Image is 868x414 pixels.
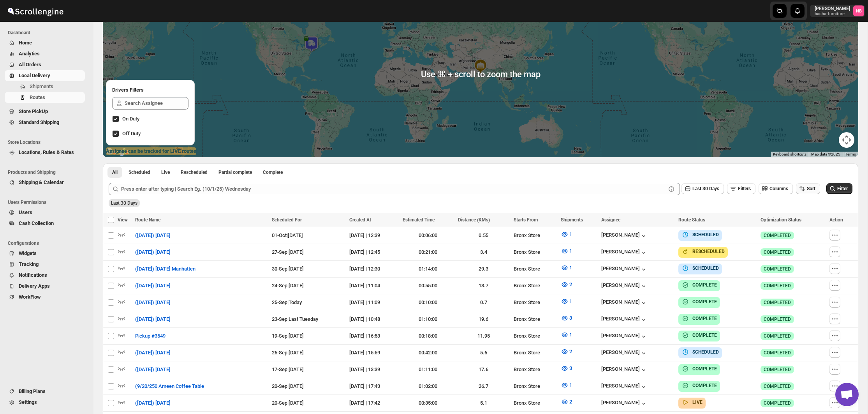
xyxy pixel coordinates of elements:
p: [PERSON_NAME] [815,5,850,12]
span: Products and Shipping [8,169,88,175]
button: [PERSON_NAME] [601,383,648,391]
button: 1 [556,228,577,241]
span: Configurations [8,240,88,246]
button: ([DATE]) [DATE] Manhatten [130,263,200,275]
button: COMPLETE [681,365,717,373]
button: [PERSON_NAME] [601,282,648,290]
span: Analytics [19,51,40,57]
div: [DATE] | 12:39 [349,232,398,239]
span: 3 [569,315,572,321]
b: COMPLETE [692,282,717,288]
span: Cash Collection [19,220,54,226]
span: ([DATE]) [DATE] [135,232,171,239]
div: 01:14:00 [403,265,453,273]
div: [DATE] | 12:30 [349,265,398,273]
span: ([DATE]) [DATE] [135,315,171,323]
button: ([DATE]) [DATE] [130,313,175,326]
button: SCHEDULED [681,348,719,356]
div: Bronx Store [514,299,556,306]
div: 5.6 [458,349,509,357]
button: Shipments [5,81,85,92]
span: All [112,169,118,175]
span: 27-Sep | [DATE] [272,249,304,255]
div: 01:02:00 [403,382,453,390]
div: Bronx Store [514,332,556,340]
span: COMPLETED [764,232,791,239]
span: 26-Sep | [DATE] [272,350,304,356]
button: 2 [556,278,577,291]
button: Settings [5,397,85,408]
span: 23-Sep | Last Tuesday [272,316,318,322]
button: [PERSON_NAME] [601,400,648,407]
span: COMPLETED [764,333,791,339]
div: Bronx Store [514,232,556,239]
span: Created At [349,217,371,223]
button: Sort [796,183,820,194]
span: COMPLETED [764,350,791,356]
button: Analytics [5,48,85,59]
b: SCHEDULED [692,349,719,355]
span: Notifications [19,272,47,278]
button: All Orders [5,59,85,70]
button: Cash Collection [5,218,85,229]
div: 00:35:00 [403,399,453,407]
span: Partial complete [218,169,252,175]
span: Map data ©2025 [811,152,840,156]
span: WorkFlow [19,294,41,300]
button: Keyboard shortcuts [773,152,806,157]
span: ([DATE]) [DATE] [135,349,171,357]
span: 30-Sep | [DATE] [272,266,304,272]
span: Route Name [135,217,160,223]
button: 3 [556,362,577,375]
span: Filters [738,186,751,191]
button: Users [5,207,85,218]
span: Scheduled [129,169,150,175]
span: 01-Oct | [DATE] [272,232,303,238]
div: [PERSON_NAME] [601,333,648,340]
button: [PERSON_NAME] [601,349,648,357]
b: SCHEDULED [692,232,719,237]
button: Shipping & Calendar [5,177,85,188]
div: Bronx Store [514,349,556,357]
span: 2 [569,399,572,405]
span: 25-Sep | Today [272,299,302,305]
div: [PERSON_NAME] [601,232,648,240]
div: 00:55:00 [403,282,453,290]
span: Nael Basha [853,5,864,16]
span: Billing Plans [19,388,46,394]
div: [DATE] | 11:04 [349,282,398,290]
span: 1 [569,298,572,304]
button: Routes [5,92,85,103]
button: 2 [556,396,577,408]
span: ([DATE]) [DATE] [135,366,171,373]
button: Locations, Rules & Rates [5,147,85,158]
span: Store PickUp [19,108,48,114]
button: ([DATE]) [DATE] [130,296,175,309]
div: Bronx Store [514,399,556,407]
span: Local Delivery [19,73,50,78]
span: Assignee [601,217,620,223]
button: COMPLETE [681,298,717,306]
button: [PERSON_NAME] [601,366,648,374]
button: ([DATE]) [DATE] [130,363,175,376]
span: COMPLETED [764,366,791,373]
span: Off Duty [122,131,141,136]
div: [DATE] | 17:42 [349,399,398,407]
span: COMPLETED [764,283,791,289]
button: Widgets [5,248,85,259]
button: COMPLETE [681,315,717,322]
span: Tracking [19,261,39,267]
button: Pickup #3549 [130,330,170,342]
span: ([DATE]) [DATE] Manhatten [135,265,195,273]
button: 2 [556,345,577,358]
div: [DATE] | 11:09 [349,299,398,306]
span: Estimated Time [403,217,435,223]
span: 19-Sep | [DATE] [272,333,304,339]
b: COMPLETE [692,383,717,388]
span: Locations, Rules & Rates [19,149,74,155]
span: COMPLETED [764,383,791,389]
button: [PERSON_NAME] [601,316,648,324]
button: COMPLETE [681,281,717,289]
div: 29.3 [458,265,509,273]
